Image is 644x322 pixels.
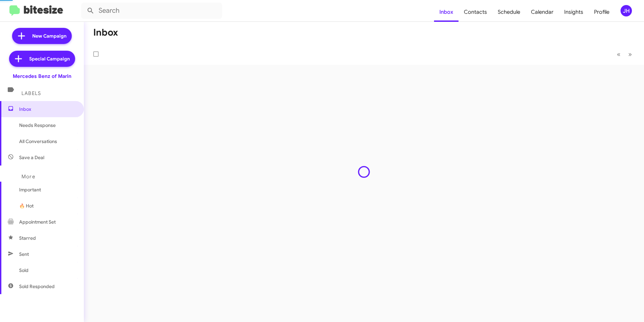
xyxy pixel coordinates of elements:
[93,27,118,38] h1: Inbox
[19,251,29,258] span: Sent
[613,47,636,61] nav: Page navigation example
[21,174,35,180] span: More
[13,73,71,80] div: Mercedes Benz of Marin
[434,2,459,22] a: Inbox
[19,283,55,290] span: Sold Responded
[21,90,41,96] span: Labels
[19,106,76,112] span: Inbox
[628,50,632,58] span: »
[613,47,625,61] button: Previous
[19,219,56,225] span: Appointment Set
[459,2,492,22] a: Contacts
[589,2,615,22] a: Profile
[624,47,636,61] button: Next
[19,154,44,161] span: Save a Deal
[19,186,76,193] span: Important
[19,202,34,209] span: 🔥 Hot
[19,138,57,145] span: All Conversations
[32,33,66,39] span: New Campaign
[492,2,526,22] a: Schedule
[621,5,632,16] div: JH
[19,235,36,241] span: Starred
[526,2,559,22] a: Calendar
[81,3,222,19] input: Search
[29,55,70,62] span: Special Campaign
[9,51,75,67] a: Special Campaign
[19,267,29,274] span: Sold
[12,28,72,44] a: New Campaign
[559,2,589,22] a: Insights
[19,122,76,129] span: Needs Response
[617,50,621,58] span: «
[615,5,637,16] button: JH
